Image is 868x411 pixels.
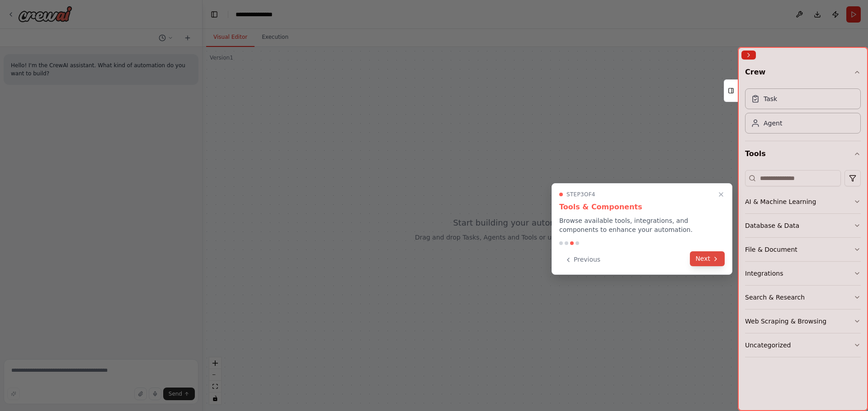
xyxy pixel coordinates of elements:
p: Browse available tools, integrations, and components to enhance your automation. [559,216,725,234]
h3: Tools & Components [559,202,725,212]
button: Previous [559,252,606,267]
button: Next [690,251,725,266]
button: Hide left sidebar [208,8,221,21]
button: Close walkthrough [716,189,726,200]
span: Step 3 of 4 [566,191,595,198]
